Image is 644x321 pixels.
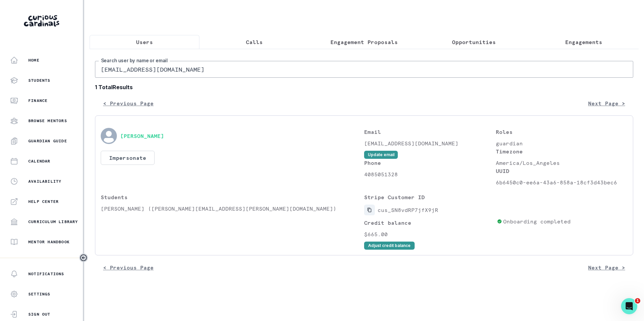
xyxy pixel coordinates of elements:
p: Students [101,193,364,201]
p: Users [136,38,153,46]
p: guardian [496,139,627,147]
button: Update email [364,151,398,159]
p: Home [28,58,39,63]
p: Opportunities [452,38,496,46]
button: Toggle sidebar [79,253,88,262]
p: Stripe Customer ID [364,193,494,201]
p: 4085051328 [364,170,496,178]
button: < Previous Page [95,261,162,274]
p: 6b6450c0-ee6a-43a6-858a-18cf3d43bec6 [496,178,627,186]
button: Adjust credit balance [364,242,415,250]
p: UUID [496,167,627,175]
p: Engagement Proposals [330,38,398,46]
p: Students [28,78,51,83]
button: Next Page > [580,261,633,274]
button: Copied to clipboard [364,205,375,215]
p: Help Center [28,199,59,204]
p: Timezone [496,147,627,155]
p: [PERSON_NAME] ([PERSON_NAME][EMAIL_ADDRESS][PERSON_NAME][DOMAIN_NAME]) [101,205,364,213]
p: $665.00 [364,230,494,238]
p: Calls [246,38,263,46]
p: Guardian Guide [28,138,67,144]
p: Finance [28,98,47,103]
p: Onboarding completed [503,217,571,225]
button: [PERSON_NAME] [120,133,164,139]
button: Next Page > [580,97,633,110]
p: [EMAIL_ADDRESS][DOMAIN_NAME] [364,139,496,147]
p: Credit balance [364,219,494,227]
p: Calendar [28,158,51,164]
p: Sign Out [28,312,51,317]
iframe: Intercom live chat [621,298,637,314]
p: Phone [364,159,496,167]
p: Browse Mentors [28,118,67,123]
p: Notifications [28,271,64,277]
p: cus_SN8vdRP7jfX9jR [378,206,438,214]
span: 1 [635,298,640,304]
p: Roles [496,128,627,136]
p: Curriculum Library [28,219,78,224]
p: America/Los_Angeles [496,159,627,167]
p: Engagements [565,38,602,46]
p: Settings [28,291,51,297]
p: Email [364,128,496,136]
p: Availability [28,179,61,184]
p: Mentor Handbook [28,239,70,245]
b: 1 Total Results [95,83,633,91]
img: Curious Cardinals Logo [24,15,59,27]
svg: avatar [101,128,117,144]
button: < Previous Page [95,97,162,110]
button: Impersonate [101,151,155,165]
